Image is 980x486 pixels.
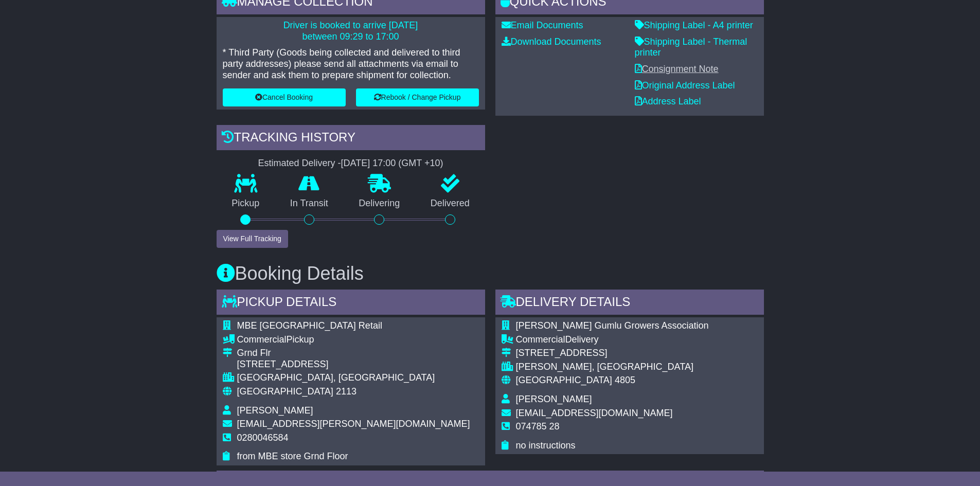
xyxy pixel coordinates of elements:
span: 4805 [615,375,635,385]
span: no instructions [516,440,576,451]
a: Download Documents [502,37,601,47]
span: 2113 [336,386,357,397]
button: Cancel Booking [223,88,346,106]
span: [PERSON_NAME] [237,405,313,416]
span: Commercial [516,334,565,345]
a: Consignment Note [635,64,719,74]
p: Pickup [217,198,275,209]
p: Delivered [415,198,485,209]
div: Tracking history [217,125,485,153]
span: [EMAIL_ADDRESS][PERSON_NAME][DOMAIN_NAME] [237,419,470,429]
button: Rebook / Change Pickup [356,88,479,106]
div: Estimated Delivery - [217,158,485,169]
div: Pickup [237,334,470,346]
div: Pickup Details [217,290,485,317]
span: MBE [GEOGRAPHIC_DATA] Retail [237,320,382,331]
span: 0280046584 [237,433,289,443]
span: [PERSON_NAME] [516,394,592,404]
a: Shipping Label - A4 printer [635,20,753,30]
p: Driver is booked to arrive [DATE] between 09:29 to 17:00 [223,20,479,42]
span: from MBE store Grnd Floor [237,451,348,461]
span: Commercial [237,334,287,345]
div: [STREET_ADDRESS] [237,359,470,370]
p: Delivering [344,198,416,209]
p: * Third Party (Goods being collected and delivered to third party addresses) please send all atta... [223,47,479,81]
a: Shipping Label - Thermal printer [635,37,747,58]
div: Delivery Details [495,290,764,317]
p: In Transit [275,198,344,209]
a: Email Documents [502,20,583,30]
div: [GEOGRAPHIC_DATA], [GEOGRAPHIC_DATA] [237,372,470,384]
span: [EMAIL_ADDRESS][DOMAIN_NAME] [516,408,673,418]
span: 074785 28 [516,421,560,431]
div: [DATE] 17:00 (GMT +10) [341,158,443,169]
span: [PERSON_NAME] Gumlu Growers Association [516,320,709,331]
div: Grnd Flr [237,348,470,359]
span: [GEOGRAPHIC_DATA] [237,386,333,397]
div: Delivery [516,334,709,346]
div: [STREET_ADDRESS] [516,348,709,359]
h3: Booking Details [217,263,764,284]
a: Original Address Label [635,80,735,91]
button: View Full Tracking [217,230,288,248]
span: [GEOGRAPHIC_DATA] [516,375,612,385]
a: Address Label [635,96,701,106]
div: [PERSON_NAME], [GEOGRAPHIC_DATA] [516,362,709,373]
